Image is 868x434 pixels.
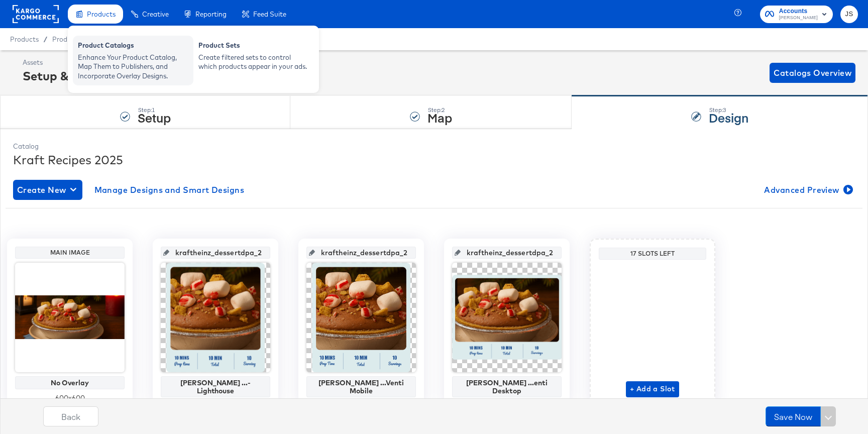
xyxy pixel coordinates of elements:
span: Feed Suite [253,10,286,18]
span: Catalogs Overview [774,66,851,80]
span: Reporting [195,10,227,18]
span: Products [10,35,39,43]
button: Manage Designs and Smart Designs [90,180,249,200]
button: Save Now [766,406,821,426]
div: Step: 1 [138,106,171,114]
span: + Add a Slot [630,383,675,395]
div: Assets [23,58,149,67]
button: Create New [13,180,82,200]
strong: Design [709,109,748,126]
strong: Setup [138,109,171,126]
span: Manage Designs and Smart Designs [94,183,245,197]
span: Advanced Preview [764,183,851,197]
button: Back [43,406,98,426]
div: Step: 2 [427,106,452,114]
strong: Map [427,109,452,126]
a: Product Catalogs [52,35,108,43]
div: Setup & Map Catalog [23,67,149,84]
span: Accounts [779,6,818,17]
span: Create New [17,183,78,197]
span: Creative [142,10,169,18]
button: + Add a Slot [626,381,679,397]
div: No Overlay [18,379,122,387]
div: [PERSON_NAME] ...enti Desktop [455,379,559,395]
div: [PERSON_NAME] ...- Lighthouse [163,379,268,395]
span: [PERSON_NAME] [779,14,818,22]
div: [PERSON_NAME] ...Venti Mobile [309,379,413,395]
div: 17 Slots Left [601,250,704,258]
button: Advanced Preview [760,180,855,200]
button: JS [840,6,858,23]
div: Step: 3 [709,106,748,114]
span: / [39,35,52,43]
button: Accounts[PERSON_NAME] [760,6,833,23]
button: Catalogs Overview [770,63,855,83]
div: Catalog [13,142,855,151]
span: Products [87,10,116,18]
div: Main Image [18,249,122,257]
div: Kraft Recipes 2025 [13,151,855,168]
span: JS [844,9,854,20]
